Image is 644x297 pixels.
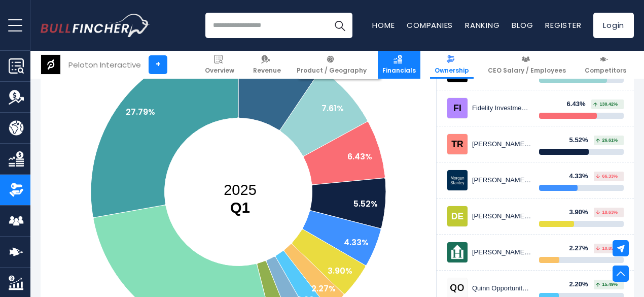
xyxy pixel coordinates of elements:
div: Peloton Interactive [68,59,141,71]
div: 3.90% [569,208,594,217]
div: [PERSON_NAME] Advisors Inc [472,248,531,257]
a: Ownership [430,51,474,79]
a: Companies [407,20,453,30]
div: [PERSON_NAME] [PERSON_NAME] [472,176,531,185]
text: 4.33% [344,237,369,248]
span: Competitors [585,67,626,75]
div: Fidelity Investments (FMR) [472,104,531,113]
text: 7.61% [321,103,344,114]
span: Product / Geography [297,67,367,75]
span: 130.42% [593,102,618,107]
span: Financials [382,67,416,75]
a: Overview [200,51,239,79]
text: 2025 [224,182,257,216]
span: 18.63% [596,210,618,215]
a: Competitors [580,51,631,79]
div: 2.27% [569,244,594,253]
img: Bullfincher logo [41,14,150,37]
div: 2.20% [569,280,594,289]
div: 4.33% [569,172,594,181]
a: Register [545,20,581,30]
text: 5.52% [353,198,378,210]
span: Ownership [435,67,469,75]
a: Product / Geography [292,51,371,79]
div: [PERSON_NAME] Price Investment Management, Inc [472,140,531,149]
span: Overview [205,67,234,75]
span: 15.49% [596,282,618,287]
text: 3.90% [328,265,352,277]
a: CEO Salary / Employees [483,51,570,79]
span: 66.33% [596,174,618,179]
a: Login [593,13,634,38]
div: Quinn Opportunity Partners LLC [472,284,531,293]
span: 26.61% [596,138,618,143]
text: 2.27% [311,283,336,294]
div: [PERSON_NAME] & Co., Inc [472,212,531,221]
img: PTON logo [41,55,60,74]
button: Search [327,13,352,38]
div: 6.43% [567,100,592,109]
a: Financials [378,51,420,79]
tspan: Q1 [230,200,250,216]
img: Ownership [9,182,24,197]
div: 5.52% [569,136,594,145]
a: Ranking [465,20,499,30]
text: 27.79% [126,106,155,118]
span: Revenue [253,67,281,75]
span: 10.85% [596,246,618,251]
a: + [149,55,167,74]
a: Home [372,20,395,30]
a: Revenue [248,51,285,79]
span: CEO Salary / Employees [488,67,566,75]
a: Go to homepage [41,14,150,37]
a: Blog [512,20,533,30]
text: 6.43% [347,151,372,162]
